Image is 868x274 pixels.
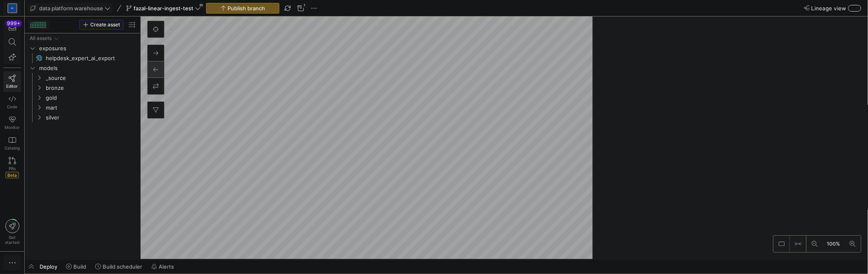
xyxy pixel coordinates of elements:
[5,145,20,150] span: Catalog
[5,125,20,130] span: Monitor
[7,84,18,89] span: Editor
[159,263,174,270] span: Alerts
[46,83,136,93] span: bronze
[73,263,86,270] span: Build
[90,22,120,28] span: Create asset
[124,3,203,14] button: fazal-linear-ingest-test
[28,53,137,63] a: helpdesk_expert_ai_export​​​​​
[206,3,279,14] button: Publish branch
[3,154,21,182] a: PRsBeta
[46,54,127,63] span: helpdesk_expert_ai_export​​​​​
[28,73,137,83] div: Press SPACE to select this row.
[28,63,137,73] div: Press SPACE to select this row.
[3,112,21,133] a: Monitor
[28,83,137,93] div: Press SPACE to select this row.
[39,63,136,73] span: models
[7,104,17,109] span: Code
[3,20,21,35] button: 999+
[30,35,52,41] div: All assets
[28,93,137,103] div: Press SPACE to select this row.
[28,53,137,63] div: Press SPACE to select this row.
[228,5,265,12] span: Publish branch
[28,3,113,14] button: data platform warehouse
[3,133,21,154] a: Catalog
[46,103,136,112] span: mart
[79,20,124,30] button: Create asset
[3,92,21,112] a: Code
[3,71,21,92] a: Editor
[8,4,16,12] div: M
[5,235,19,245] span: Get started
[103,263,142,270] span: Build scheduler
[39,44,136,53] span: exposures
[3,1,21,15] a: M
[28,43,137,53] div: Press SPACE to select this row.
[9,166,16,171] span: PRs
[28,103,137,112] div: Press SPACE to select this row.
[148,260,178,274] button: Alerts
[28,112,137,122] div: Press SPACE to select this row.
[40,263,57,270] span: Deploy
[62,260,90,274] button: Build
[5,172,19,178] span: Beta
[812,5,847,12] span: Lineage view
[134,5,193,12] span: fazal-linear-ingest-test
[39,5,103,12] span: data platform warehouse
[46,93,136,103] span: gold
[91,260,146,274] button: Build scheduler
[3,216,21,248] button: Getstarted
[5,20,22,27] div: 999+
[46,73,136,83] span: _source
[28,33,137,43] div: Press SPACE to select this row.
[46,113,136,122] span: silver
